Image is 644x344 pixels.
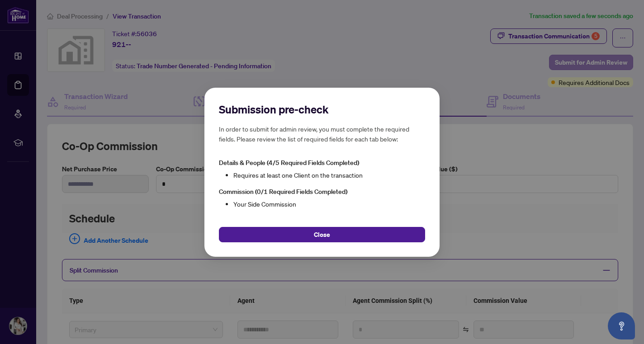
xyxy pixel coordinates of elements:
[314,227,330,241] span: Close
[608,312,635,339] button: Open asap
[219,102,425,117] h2: Submission pre-check
[233,170,425,180] li: Requires at least one Client on the transaction
[219,159,359,167] span: Details & People (4/5 Required Fields Completed)
[233,198,425,208] li: Your Side Commission
[219,188,347,196] span: Commission (0/1 Required Fields Completed)
[219,226,425,242] button: Close
[219,124,425,144] h5: In order to submit for admin review, you must complete the required fields. Please review the lis...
